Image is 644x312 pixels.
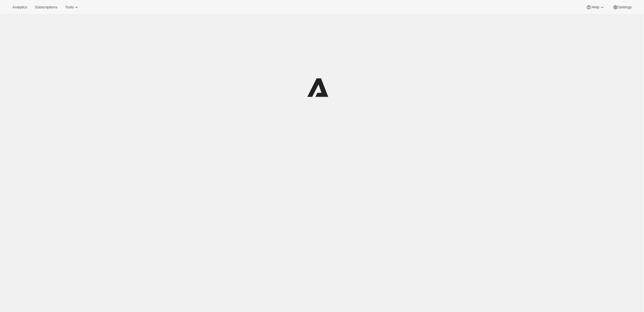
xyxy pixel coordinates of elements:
[9,3,30,11] button: Analytics
[609,3,635,11] button: Settings
[618,5,632,9] span: Settings
[583,3,608,11] button: Help
[65,5,74,9] span: Tools
[32,3,61,11] button: Subscriptions
[35,5,57,9] span: Subscriptions
[62,3,83,11] button: Tools
[12,5,27,9] span: Analytics
[592,5,599,9] span: Help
